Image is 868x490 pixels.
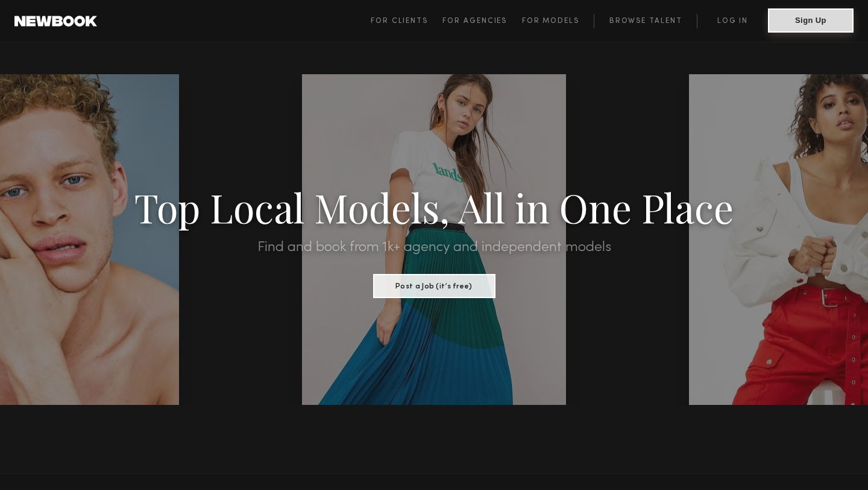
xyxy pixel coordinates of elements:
[522,14,594,28] a: For Models
[371,14,442,28] a: For Clients
[768,8,854,33] button: Sign Up
[65,188,803,226] h1: Top Local Models, All in One Place
[442,14,521,28] a: For Agencies
[371,17,428,25] span: For Clients
[594,14,697,28] a: Browse Talent
[373,278,495,291] a: Post a Job (it’s free)
[373,274,495,298] button: Post a Job (it’s free)
[65,240,803,255] h2: Find and book from 1k+ agency and independent models
[522,17,579,25] span: For Models
[697,14,768,28] a: Log in
[442,17,507,25] span: For Agencies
